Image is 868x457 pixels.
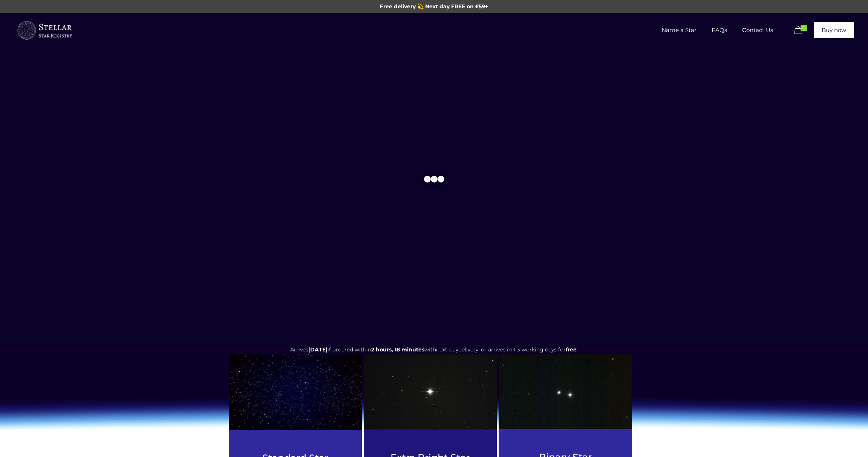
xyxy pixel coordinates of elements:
[229,354,362,430] img: 1
[364,354,497,429] img: betelgeuse-star-987396640-afd328ff2f774d769c56ed59ca336eb4
[654,19,704,41] span: Name a Star
[16,13,73,47] a: Buy a Star
[704,19,735,41] span: FAQs
[735,19,781,41] span: Contact Us
[801,25,807,31] span: 0
[16,19,73,42] img: buyastar-logo-transparent
[371,346,424,353] span: 2 hours, 18 minutes
[380,3,488,10] span: Free delivery 💫 Next day FREE on £59+
[290,346,578,353] span: Arrives if ordered within with delivery, or arrives in 1-3 working days for .
[654,13,704,47] a: Name a Star
[436,346,458,353] span: next-day
[566,346,577,353] b: free
[499,354,632,429] img: Winnecke_4
[814,22,854,38] a: Buy now
[792,26,810,35] a: 0
[704,13,735,47] a: FAQs
[308,346,328,353] span: [DATE]
[735,13,781,47] a: Contact Us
